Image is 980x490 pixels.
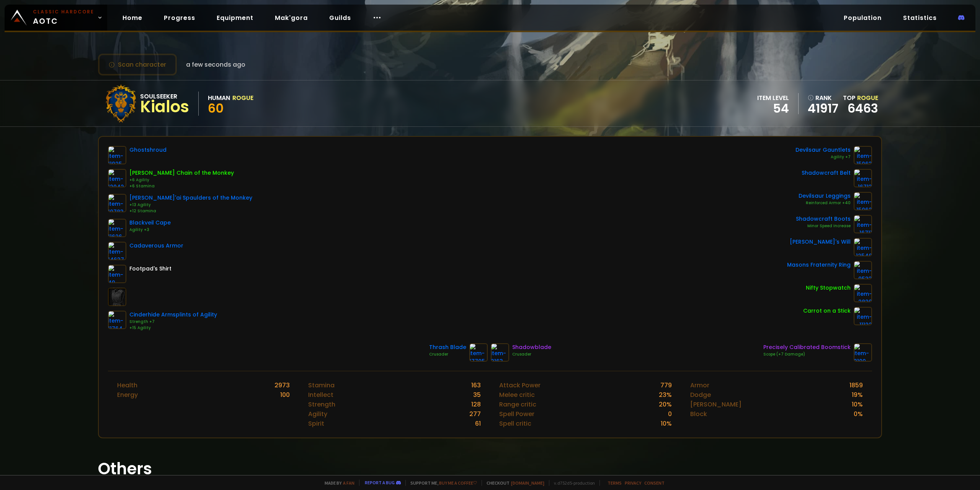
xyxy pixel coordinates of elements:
[208,93,230,103] div: Human
[475,419,481,428] div: 61
[499,380,541,390] div: Attack Power
[668,409,672,419] div: 0
[117,380,137,390] div: Health
[499,409,534,419] div: Spell Power
[108,146,126,164] img: item-11925
[117,390,138,400] div: Energy
[854,409,863,419] div: 0 %
[129,202,252,208] div: +13 Agility
[763,343,851,351] div: Precisely Calibrated Boomstick
[129,177,234,183] div: +6 Agility
[232,93,253,103] div: Rogue
[108,311,126,329] img: item-11764
[469,409,481,419] div: 277
[429,343,466,351] div: Thrash Blade
[659,390,672,400] div: 23 %
[129,194,252,202] div: [PERSON_NAME]'ai Spaulders of the Monkey
[308,390,333,400] div: Intellect
[757,103,789,114] div: 54
[690,409,707,419] div: Block
[511,480,544,486] a: [DOMAIN_NAME]
[897,10,943,26] a: Statistics
[343,480,354,486] a: a fan
[471,400,481,409] div: 128
[482,480,544,486] span: Checkout
[308,380,335,390] div: Stamina
[808,103,838,114] a: 41917
[854,238,872,256] img: item-12548
[140,92,189,101] div: Soulseeker
[405,480,477,486] span: Support me,
[854,215,872,233] img: item-16711
[98,457,882,481] h1: Others
[796,215,851,223] div: Shadowcraft Boots
[439,480,477,486] a: Buy me a coffee
[208,100,224,117] span: 60
[661,419,672,428] div: 10 %
[690,390,711,400] div: Dodge
[659,400,672,409] div: 20 %
[129,325,217,331] div: +15 Agility
[129,219,171,227] div: Blackveil Cape
[280,390,290,400] div: 100
[838,10,888,26] a: Population
[763,351,851,357] div: Scope (+7 Damage)
[211,10,260,26] a: Equipment
[757,93,789,103] div: item level
[499,390,535,400] div: Melee critic
[491,343,509,362] img: item-2163
[852,400,863,409] div: 10 %
[129,208,252,214] div: +12 Stamina
[608,480,622,486] a: Terms
[499,400,536,409] div: Range critic
[186,60,245,69] span: a few seconds ago
[108,169,126,187] img: item-12042
[108,265,126,283] img: item-49
[320,480,354,486] span: Made by
[512,343,551,351] div: Shadowblade
[848,100,878,117] a: 6463
[854,343,872,362] img: item-2100
[308,400,335,409] div: Strength
[843,93,878,103] div: Top
[108,219,126,237] img: item-11626
[795,146,851,154] div: Devilsaur Gauntlets
[129,227,171,233] div: Agility +3
[790,238,851,246] div: [PERSON_NAME]'s Will
[129,311,217,319] div: Cinderhide Armsplints of Agility
[129,319,217,325] div: Strength +7
[795,154,851,160] div: Agility +7
[33,8,94,15] small: Classic Hardcore
[98,54,177,75] button: Scan character
[799,192,851,200] div: Devilsaur Leggings
[471,380,481,390] div: 163
[549,480,595,486] span: v. d752d5 - production
[473,390,481,400] div: 35
[308,409,327,419] div: Agility
[269,10,314,26] a: Mak'gora
[660,380,672,390] div: 779
[690,380,709,390] div: Armor
[5,5,107,31] a: Classic HardcoreAOTC
[129,265,171,273] div: Footpad's Shirt
[33,8,94,27] span: AOTC
[849,380,863,390] div: 1859
[129,183,234,189] div: +6 Stamina
[274,380,290,390] div: 2973
[499,419,531,428] div: Spell critic
[690,400,742,409] div: [PERSON_NAME]
[854,284,872,302] img: item-2820
[854,146,872,164] img: item-15063
[857,93,878,102] span: Rogue
[129,169,234,177] div: [PERSON_NAME] Chain of the Monkey
[429,351,466,357] div: Crusader
[140,101,189,113] div: Kialos
[108,194,126,212] img: item-10783
[802,169,851,177] div: Shadowcraft Belt
[803,307,851,315] div: Carrot on a Stick
[852,390,863,400] div: 19 %
[787,261,851,269] div: Masons Fraternity Ring
[469,343,488,362] img: item-17705
[854,169,872,187] img: item-16713
[129,242,183,250] div: Cadaverous Armor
